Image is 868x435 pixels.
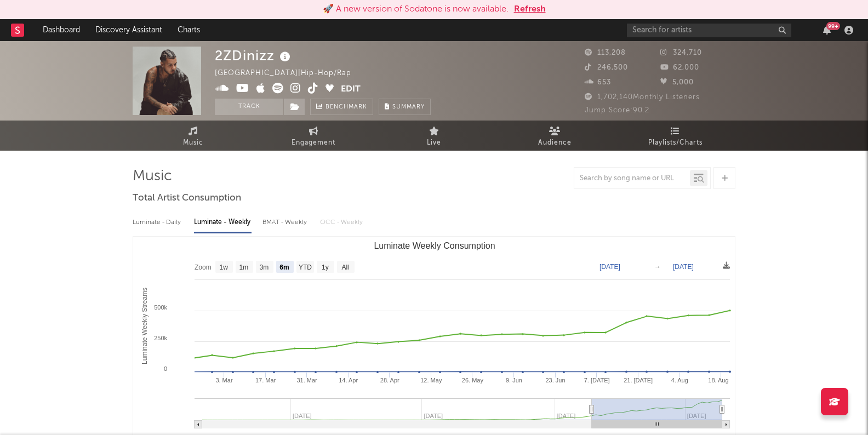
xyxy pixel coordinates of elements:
text: 12. May [420,377,442,384]
div: 🚀 A new version of Sodatone is now available. [323,3,509,16]
text: YTD [299,264,312,271]
text: Luminate Weekly Consumption [374,241,495,250]
span: Music [183,136,203,150]
text: 18. Aug [708,377,728,384]
button: 99+ [823,26,831,35]
text: 31. Mar [296,377,317,384]
div: [GEOGRAPHIC_DATA] | Hip-Hop/Rap [215,67,364,80]
button: Summary [379,99,431,115]
text: Zoom [195,264,212,271]
a: Discovery Assistant [88,19,170,41]
a: Benchmark [310,99,373,115]
text: 1y [322,264,329,271]
text: 1m [239,264,249,271]
input: Search by song name or URL [574,174,690,183]
text: 9. Jun [506,377,522,384]
text: 0 [164,365,167,372]
text: 7. [DATE] [584,377,610,384]
text: 28. Apr [380,377,399,384]
text: 26. May [462,377,484,384]
span: Summary [392,104,425,110]
span: 5,000 [660,79,694,86]
a: Dashboard [35,19,88,41]
button: Edit [341,83,361,96]
text: 21. [DATE] [624,377,653,384]
span: 324,710 [660,49,702,56]
text: → [654,263,661,271]
text: 1w [220,264,229,271]
span: 113,208 [585,49,626,56]
input: Search for artists [627,24,791,37]
div: 99 + [826,22,840,30]
a: Music [133,121,253,151]
text: 500k [154,304,167,311]
div: BMAT - Weekly [262,213,309,232]
div: 2ZDinizz [215,47,293,65]
a: Audience [494,121,615,151]
span: 653 [585,79,611,86]
a: Live [374,121,494,151]
text: 23. Jun [545,377,565,384]
span: 62,000 [660,64,699,71]
span: Engagement [292,136,335,150]
a: Engagement [253,121,374,151]
text: 3m [260,264,269,271]
text: 17. Mar [255,377,276,384]
button: Track [215,99,283,115]
text: [DATE] [673,263,694,271]
span: 246,500 [585,64,628,71]
text: 6m [279,264,289,271]
text: 250k [154,335,167,341]
span: Live [427,136,441,150]
text: 3. Mar [215,377,233,384]
span: Jump Score: 90.2 [585,107,649,114]
span: Playlists/Charts [648,136,703,150]
text: [DATE] [599,263,620,271]
text: Luminate Weekly Streams [141,288,149,364]
text: 4. Aug [671,377,688,384]
span: Benchmark [325,101,367,114]
span: Total Artist Consumption [133,192,241,205]
text: 14. Apr [339,377,358,384]
div: Luminate - Daily [133,213,183,232]
a: Playlists/Charts [615,121,735,151]
span: 1,702,140 Monthly Listeners [585,94,700,101]
span: Audience [538,136,572,150]
text: All [341,264,349,271]
div: Luminate - Weekly [194,213,252,232]
button: Refresh [514,3,546,16]
a: Charts [170,19,208,41]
